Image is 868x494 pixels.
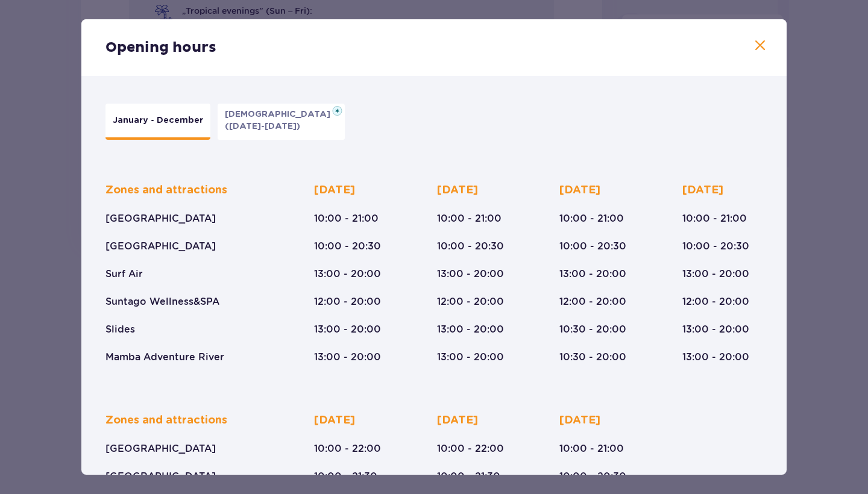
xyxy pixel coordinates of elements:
p: [DATE] [314,183,355,198]
p: 10:00 - 21:00 [437,212,502,225]
p: 13:00 - 20:00 [437,267,504,281]
p: Slides [105,323,135,336]
p: [DATE] [437,413,478,428]
p: 12:00 - 20:00 [559,295,626,308]
p: [GEOGRAPHIC_DATA] [105,442,216,455]
p: 10:00 - 20:30 [559,470,626,483]
p: 10:00 - 21:00 [559,442,624,455]
p: [DATE] [437,183,478,198]
p: 10:00 - 22:00 [437,442,504,455]
p: 13:00 - 20:00 [314,351,381,364]
p: 10:30 - 20:00 [559,351,626,364]
p: 13:00 - 20:00 [314,323,381,336]
p: Zones and attractions [105,413,227,428]
p: 10:00 - 20:30 [682,240,749,253]
p: 13:00 - 20:00 [682,323,749,336]
p: [DEMOGRAPHIC_DATA] [225,108,338,120]
p: 12:00 - 20:00 [437,295,504,308]
p: 13:00 - 20:00 [314,267,381,281]
button: January - December [105,104,210,140]
p: [DATE] [314,413,355,428]
p: 13:00 - 20:00 [437,323,504,336]
p: 10:00 - 20:30 [314,240,381,253]
p: 10:00 - 21:30 [437,470,500,483]
p: Opening hours [105,39,216,57]
p: [GEOGRAPHIC_DATA] [105,240,216,253]
p: [GEOGRAPHIC_DATA] [105,470,216,483]
p: Surf Air [105,267,143,281]
p: 10:00 - 20:30 [437,240,504,253]
p: 10:30 - 20:00 [559,323,626,336]
p: 10:00 - 21:00 [314,212,379,225]
p: [DATE] [559,183,600,198]
p: 13:00 - 20:00 [437,351,504,364]
p: Mamba Adventure River [105,351,224,364]
p: [DATE] [682,183,723,198]
p: ([DATE]-[DATE]) [225,120,300,133]
p: 13:00 - 20:00 [682,351,749,364]
p: 10:00 - 21:30 [314,470,377,483]
button: [DEMOGRAPHIC_DATA]([DATE]-[DATE]) [218,104,345,140]
p: [GEOGRAPHIC_DATA] [105,212,216,225]
p: 13:00 - 20:00 [559,267,626,281]
p: 10:00 - 22:00 [314,442,381,455]
p: 12:00 - 20:00 [314,295,381,308]
p: Suntago Wellness&SPA [105,295,219,308]
p: 10:00 - 21:00 [682,212,747,225]
p: 10:00 - 21:00 [559,212,624,225]
p: [DATE] [559,413,600,428]
p: 13:00 - 20:00 [682,267,749,281]
p: January - December [113,114,203,127]
p: Zones and attractions [105,183,227,198]
p: 12:00 - 20:00 [682,295,749,308]
p: 10:00 - 20:30 [559,240,626,253]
